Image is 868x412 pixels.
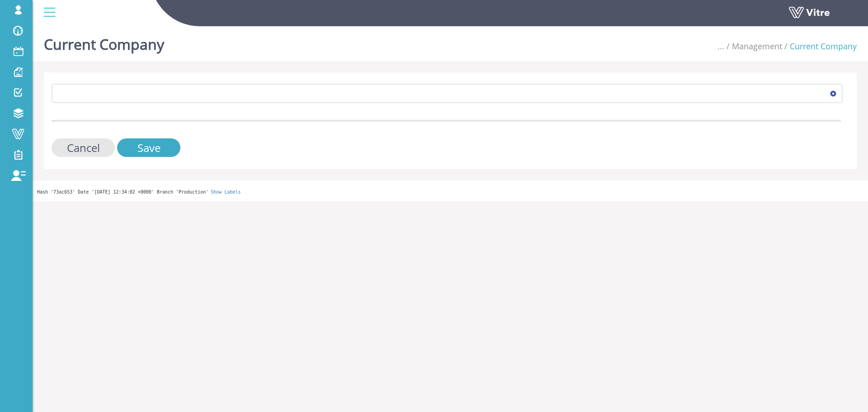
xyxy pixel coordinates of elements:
span: select [825,85,841,101]
input: Save [117,138,180,157]
li: Management [724,41,782,52]
a: Show Labels [211,189,241,194]
input: Cancel [52,138,115,157]
span: ... [717,41,724,52]
span: Hash '73ac653' Date '[DATE] 12:34:02 +0000' Branch 'Production' [37,189,208,194]
li: Current Company [782,41,857,52]
h1: Current Company [44,23,164,61]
